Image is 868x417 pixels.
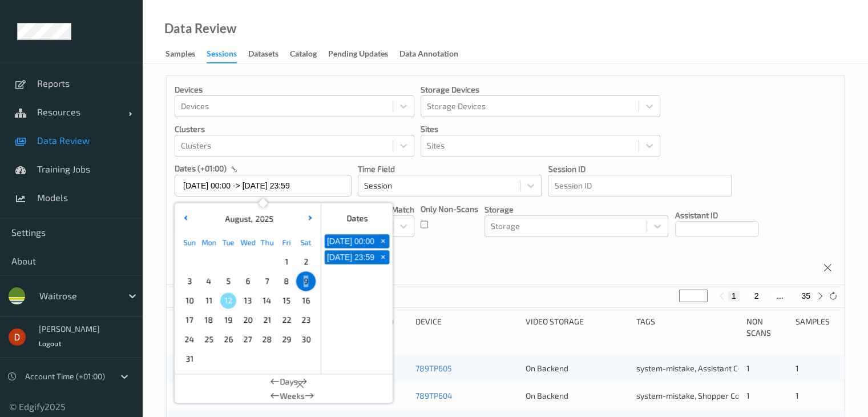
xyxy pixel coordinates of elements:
p: Only Non-Scans [421,203,478,215]
div: Choose Friday August 15 of 2025 [277,291,296,310]
div: Sat [296,232,316,252]
a: 789TP605 [415,363,452,373]
p: Session ID [548,163,732,175]
div: Choose Wednesday July 30 of 2025 [238,252,257,271]
div: Choose Wednesday September 03 of 2025 [238,349,257,368]
div: Choose Monday September 01 of 2025 [199,349,219,368]
span: 1 [746,363,750,373]
button: [DATE] 23:59 [325,250,377,264]
div: Choose Thursday August 21 of 2025 [257,310,277,330]
span: 29 [278,331,294,347]
span: 6 [240,273,256,289]
div: Choose Friday August 08 of 2025 [277,271,296,291]
div: Choose Monday August 11 of 2025 [199,291,219,310]
span: 20 [240,312,256,328]
div: Choose Tuesday August 26 of 2025 [219,330,238,349]
div: Choose Tuesday July 29 of 2025 [219,252,238,271]
span: Weeks [280,390,305,402]
div: Choose Saturday September 06 of 2025 [296,349,316,368]
div: Choose Tuesday August 05 of 2025 [219,271,238,291]
div: Choose Friday September 05 of 2025 [277,349,296,368]
div: Choose Monday August 18 of 2025 [199,310,219,330]
span: 9 [298,273,314,289]
span: 11 [201,292,217,308]
div: Device [415,316,518,339]
p: Storage [485,204,668,215]
a: 789TP604 [415,391,453,400]
div: Sun [180,232,199,252]
span: 1 [278,254,294,270]
div: Sessions [207,48,237,63]
span: 13 [240,292,256,308]
div: Data Annotation [399,48,458,62]
div: Choose Monday July 28 of 2025 [199,252,219,271]
div: Choose Thursday August 14 of 2025 [257,291,277,310]
div: Catalog [290,48,317,62]
p: dates (+01:00) [175,163,227,174]
div: Choose Friday August 01 of 2025 [277,252,296,271]
div: Choose Monday August 25 of 2025 [199,330,219,349]
span: 4 [201,273,217,289]
div: Dates [321,207,393,229]
button: 1 [728,291,740,301]
div: Choose Wednesday August 13 of 2025 [238,291,257,310]
span: 18 [201,312,217,328]
span: system-mistake, Assistant Confirmed, Unusual-Activity [636,363,834,373]
div: Choose Friday August 29 of 2025 [277,330,296,349]
div: Choose Sunday August 24 of 2025 [180,330,199,349]
span: 14 [259,292,275,308]
div: Wed [238,232,257,252]
span: 15 [278,292,294,308]
div: Choose Saturday August 09 of 2025 [296,271,316,291]
span: 16 [298,292,314,308]
div: Choose Thursday July 31 of 2025 [257,252,277,271]
div: Mon [199,232,219,252]
p: Sites [421,123,660,135]
span: Days [280,376,298,387]
div: Pending Updates [328,48,388,62]
div: Choose Sunday August 17 of 2025 [180,310,199,330]
span: 30 [298,331,314,347]
button: ... [773,291,787,301]
div: Choose Sunday August 31 of 2025 [180,349,199,368]
div: Fri [277,232,296,252]
div: Choose Sunday August 10 of 2025 [180,291,199,310]
span: 12 [220,292,236,308]
span: 1 [746,391,750,400]
span: 7 [259,273,275,289]
p: Assistant ID [675,210,758,221]
a: Datasets [248,46,290,62]
div: On Backend [526,390,628,402]
div: Choose Saturday August 02 of 2025 [296,252,316,271]
a: Data Annotation [399,46,470,62]
div: Samples [795,316,836,339]
span: 28 [259,331,275,347]
p: Devices [175,84,414,95]
div: Choose Saturday August 23 of 2025 [296,310,316,330]
div: Choose Tuesday August 19 of 2025 [219,310,238,330]
div: Tags [636,316,738,339]
div: , [222,213,273,224]
span: 21 [259,312,275,328]
div: Tue [219,232,238,252]
span: 31 [181,351,197,367]
div: Choose Saturday August 30 of 2025 [296,330,316,349]
span: 1 [795,363,798,373]
div: Choose Wednesday August 20 of 2025 [238,310,257,330]
div: Samples [165,48,195,62]
div: Choose Tuesday August 12 of 2025 [219,291,238,310]
span: + [377,251,389,263]
div: Choose Wednesday August 27 of 2025 [238,330,257,349]
span: 26 [220,331,236,347]
span: 8 [278,273,294,289]
div: Thu [257,232,277,252]
div: Choose Thursday August 28 of 2025 [257,330,277,349]
div: Data Review [164,23,236,34]
span: + [377,235,389,247]
div: Video Storage [526,316,628,339]
span: 3 [181,273,197,289]
span: 24 [181,331,197,347]
div: Choose Sunday August 03 of 2025 [180,271,199,291]
div: Choose Saturday August 16 of 2025 [296,291,316,310]
span: 25 [201,331,217,347]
